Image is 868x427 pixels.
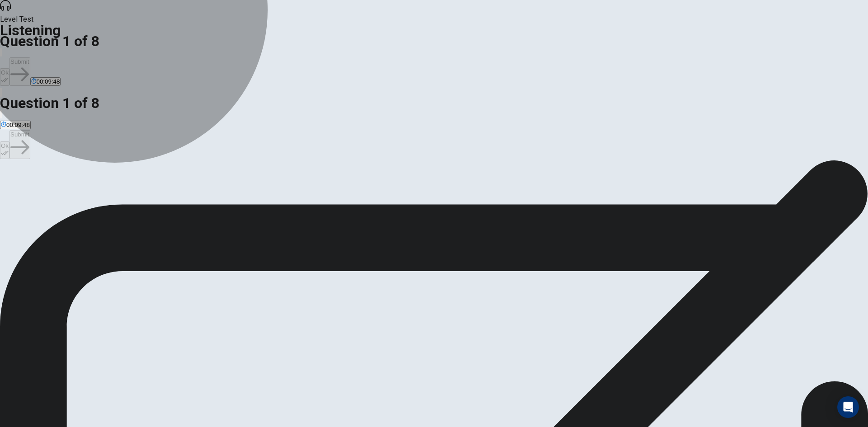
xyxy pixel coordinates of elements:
[9,57,30,86] button: Submit
[6,122,30,128] span: 00:09:48
[837,396,859,418] div: Open Intercom Messenger
[37,78,60,85] span: 00:09:48
[30,77,61,86] button: 00:09:48
[9,130,30,159] button: Submit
